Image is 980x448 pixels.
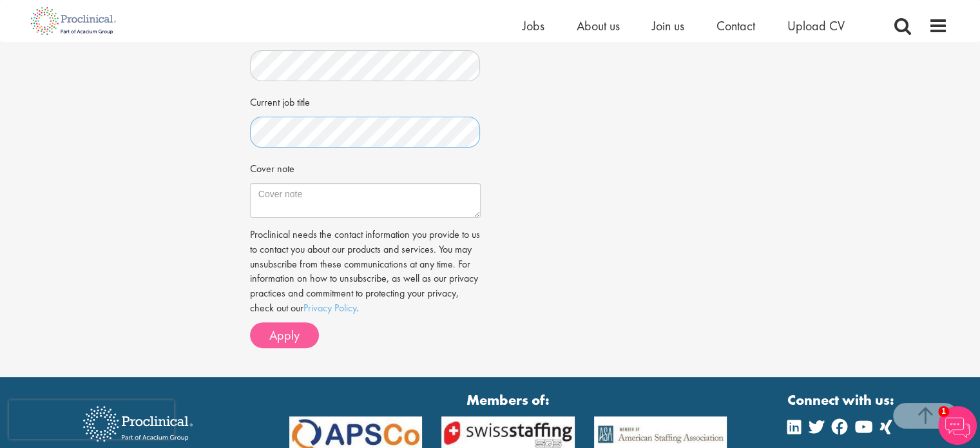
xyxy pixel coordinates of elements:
[9,400,174,439] iframe: reCAPTCHA
[250,91,310,110] label: Current job title
[269,327,300,344] span: Apply
[577,17,620,34] a: About us
[787,390,897,410] strong: Connect with us:
[938,406,949,417] span: 1
[303,301,356,315] a: Privacy Policy
[938,406,977,445] img: Chatbot
[787,17,845,34] a: Upload CV
[250,157,294,177] label: Cover note
[652,17,684,34] a: Join us
[289,390,727,410] strong: Members of:
[250,228,481,316] p: Proclinical needs the contact information you provide to us to contact you about our products and...
[250,322,319,348] button: Apply
[523,17,544,34] a: Jobs
[716,17,755,34] a: Contact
